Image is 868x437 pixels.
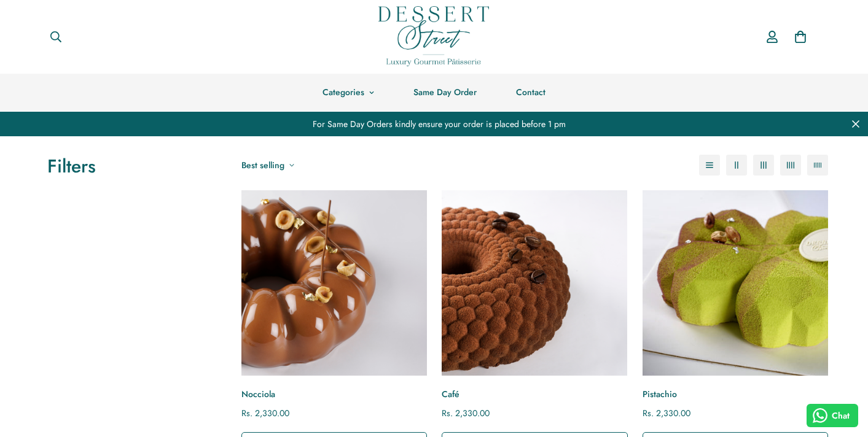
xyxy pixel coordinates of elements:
button: Search [40,23,72,50]
a: Pistachio [643,388,828,401]
a: Nocciola [241,190,427,376]
div: For Same Day Orders kindly ensure your order is placed before 1 pm [9,112,859,136]
a: Categories [303,74,394,111]
a: Café [442,190,627,376]
span: Rs. 2,330.00 [643,407,690,419]
a: Account [758,19,786,55]
span: Rs. 2,330.00 [442,407,490,419]
span: Rs. 2,330.00 [241,407,289,419]
button: 4-column [780,155,801,176]
span: Best selling [241,159,284,172]
button: 2-column [726,155,747,176]
a: Same Day Order [394,74,496,111]
span: Chat [832,409,850,422]
button: 5-column [807,155,828,176]
button: Chat [807,404,859,427]
button: 3-column [753,155,774,176]
a: 0 [786,23,815,51]
a: Contact [496,74,565,111]
a: Nocciola [241,388,427,401]
a: Pistachio [643,190,828,376]
img: Dessert Street [378,6,489,66]
h3: Filters [47,155,217,178]
button: 1-column [699,155,720,176]
a: Café [442,388,627,401]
